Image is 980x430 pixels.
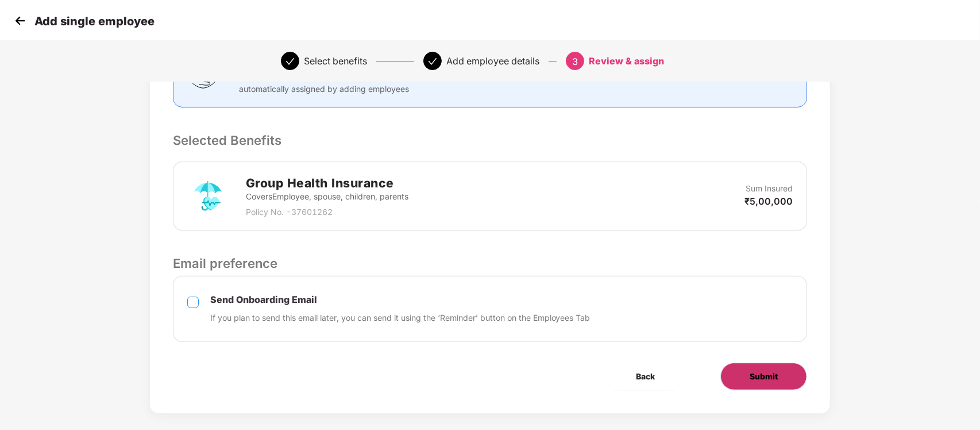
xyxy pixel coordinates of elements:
[744,195,793,208] p: ₹5,00,000
[210,312,591,324] p: If you plan to send this email later, you can send it using the ‘Reminder’ button on the Employee...
[572,56,578,67] span: 3
[187,175,229,217] img: svg+xml;base64,PHN2ZyB4bWxucz0iaHR0cDovL3d3dy53My5vcmcvMjAwMC9zdmciIHdpZHRoPSI3MiIgaGVpZ2h0PSI3Mi...
[239,70,487,95] p: Clove Dental, Pharmeasy, Nua Women, Prystine Care etc will be automatically assigned by adding em...
[720,363,807,390] button: Submit
[589,52,664,70] div: Review & assign
[11,12,29,29] img: svg+xml;base64,PHN2ZyB4bWxucz0iaHR0cDovL3d3dy53My5vcmcvMjAwMC9zdmciIHdpZHRoPSIzMCIgaGVpZ2h0PSIzMC...
[636,370,655,383] span: Back
[746,182,793,195] p: Sum Insured
[173,254,808,273] p: Email preference
[173,130,808,150] p: Selected Benefits
[428,57,437,66] span: check
[246,190,408,203] p: Covers Employee, spouse, children, parents
[285,57,295,66] span: check
[446,52,539,70] div: Add employee details
[304,52,367,70] div: Select benefits
[750,370,778,383] span: Submit
[246,206,408,218] p: Policy No. - 37601262
[607,363,684,390] button: Back
[210,294,591,306] p: Send Onboarding Email
[246,174,408,193] h2: Group Health Insurance
[34,14,155,28] p: Add single employee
